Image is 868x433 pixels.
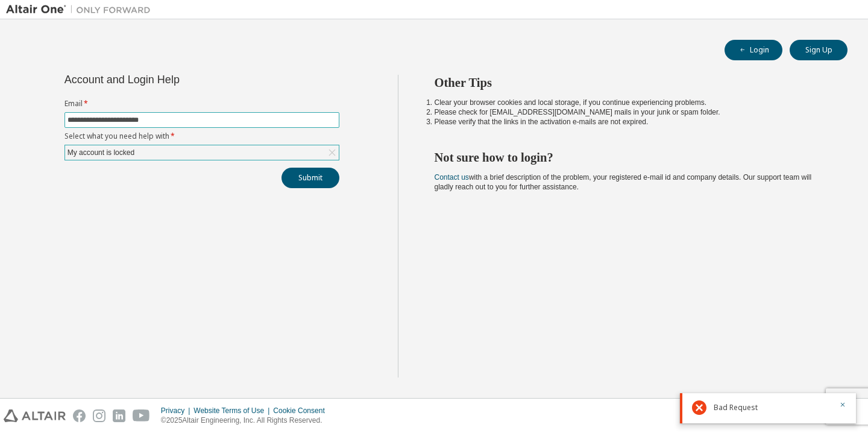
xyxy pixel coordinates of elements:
div: Privacy [161,406,193,416]
label: Select what you need help with [64,131,339,141]
li: Please verify that the links in the activation e-mails are not expired. [435,117,826,127]
img: linkedin.svg [113,409,125,422]
img: altair_logo.svg [4,409,66,422]
button: Submit [281,168,339,188]
div: Cookie Consent [273,406,332,416]
div: My account is locked [66,146,136,159]
img: facebook.svg [73,409,86,422]
span: Bad Request [714,403,758,412]
label: Email [64,99,339,109]
h2: Not sure how to login? [435,150,826,165]
h2: Other Tips [435,75,826,90]
div: Account and Login Help [64,75,285,84]
button: Login [725,40,782,60]
a: Contact us [435,173,469,182]
li: Clear your browser cookies and local storage, if you continue experiencing problems. [435,98,826,107]
div: My account is locked [65,145,339,160]
div: Website Terms of Use [193,406,273,416]
li: Please check for [EMAIL_ADDRESS][DOMAIN_NAME] mails in your junk or spam folder. [435,107,826,117]
img: Altair One [6,4,157,16]
p: © 2025 Altair Engineering, Inc. All Rights Reserved. [161,416,332,426]
span: with a brief description of the problem, your registered e-mail id and company details. Our suppo... [435,173,812,191]
button: Sign Up [790,40,848,60]
img: instagram.svg [93,409,105,422]
img: youtube.svg [133,409,150,422]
